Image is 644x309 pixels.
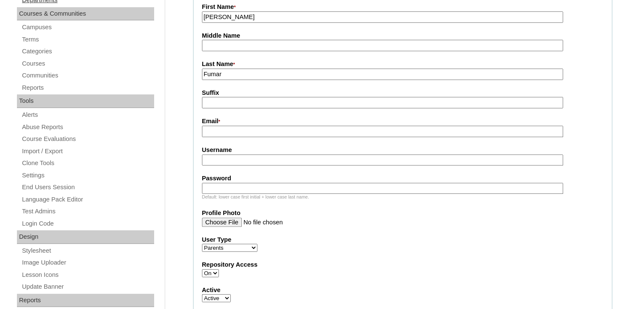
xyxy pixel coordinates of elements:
[21,246,154,256] a: Stylesheet
[21,70,154,81] a: Communities
[202,260,603,269] label: Repository Access
[21,257,154,268] a: Image Uploader
[202,286,603,295] label: Active
[202,235,603,244] label: User Type
[202,209,603,218] label: Profile Photo
[21,218,154,229] a: Login Code
[202,146,603,154] label: Username
[17,294,154,307] div: Reports
[21,281,154,292] a: Update Banner
[21,83,154,93] a: Reports
[21,158,154,168] a: Clone Tools
[202,117,603,126] label: Email
[21,206,154,217] a: Test Admins
[21,58,154,69] a: Courses
[202,174,603,183] label: Password
[21,182,154,193] a: End Users Session
[17,94,154,108] div: Tools
[21,270,154,280] a: Lesson Icons
[21,134,154,144] a: Course Evaluations
[202,194,603,200] div: Default: lower case first initial + lower case last name.
[21,46,154,57] a: Categories
[17,230,154,244] div: Design
[17,7,154,21] div: Courses & Communities
[21,110,154,120] a: Alerts
[21,194,154,205] a: Language Pack Editor
[202,31,603,40] label: Middle Name
[21,146,154,157] a: Import / Export
[21,34,154,45] a: Terms
[21,22,154,33] a: Campuses
[21,170,154,181] a: Settings
[202,88,603,97] label: Suffix
[202,3,603,12] label: First Name
[21,122,154,132] a: Abuse Reports
[202,60,603,69] label: Last Name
